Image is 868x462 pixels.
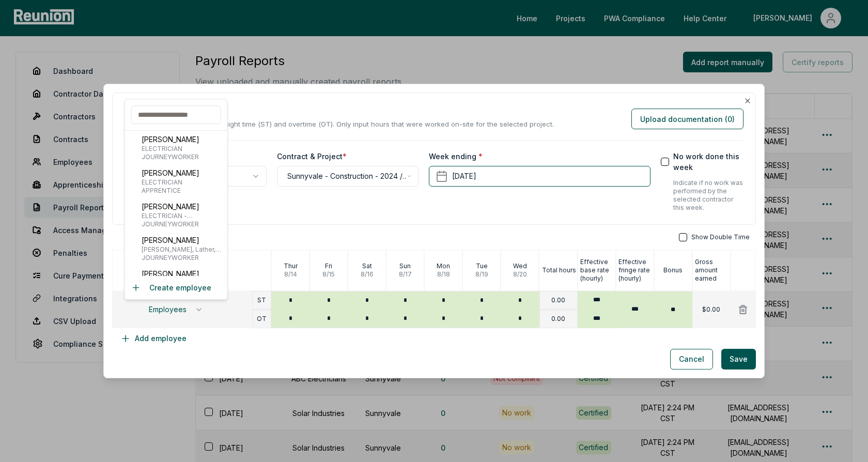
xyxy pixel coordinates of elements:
[131,282,211,293] button: Create employee
[702,305,720,314] p: $0.00
[325,262,332,270] p: Fri
[142,145,199,153] span: ELECTRICIAN
[476,262,488,270] p: Tue
[399,262,411,270] p: Sun
[551,296,565,304] p: 0.00
[149,305,187,314] span: Employees
[142,134,199,145] p: [PERSON_NAME]
[673,151,743,173] label: No work done this week
[437,262,450,270] p: Mon
[429,151,483,162] label: Week ending
[142,201,223,212] p: [PERSON_NAME]
[142,187,199,195] span: APPRENTICE
[142,178,199,187] span: ELECTRICIAN
[284,270,297,279] p: 8 / 14
[475,270,488,279] p: 8 / 19
[618,258,654,283] p: Effective fringe rate (hourly)
[277,151,347,162] label: Contract & Project
[542,266,576,274] p: Total hours
[721,349,756,369] button: Save
[580,258,615,283] p: Effective base rate (hourly)
[513,270,527,279] p: 8 / 20
[551,315,565,323] p: 0.00
[437,270,450,279] p: 8 / 18
[399,270,412,279] p: 8 / 17
[142,167,199,178] p: [PERSON_NAME]
[284,262,298,270] p: Thur
[361,270,374,279] p: 8 / 16
[142,235,223,245] p: [PERSON_NAME]
[673,179,743,212] p: Indicate if no work was performed by the selected contractor this week.
[695,258,730,283] p: Gross amount earned
[125,105,554,119] h2: Add a payroll report
[257,315,267,323] p: OT
[691,233,750,241] span: Show Double Time
[112,328,195,349] button: Add employee
[142,245,223,254] span: [PERSON_NAME], Lather, Millwright, Piledriver, and Soft Floor Layer - Building
[670,349,713,369] button: Cancel
[257,296,266,304] p: ST
[429,166,650,187] button: [DATE]
[513,262,527,270] p: Wed
[142,254,223,262] span: JOURNEYWORKER
[142,212,223,220] span: ELECTRICIAN - ELECTRICAL TECHNICIAN
[362,262,372,270] p: Sat
[125,119,554,130] p: Wages and fringes data for straight time (ST) and overtime (OT). Only input hours that were worke...
[631,109,743,129] button: Upload documentation (0)
[142,268,199,279] p: [PERSON_NAME]
[663,266,683,274] p: Bonus
[322,270,335,279] p: 8 / 15
[142,153,199,161] span: JOURNEYWORKER
[142,220,223,228] span: JOURNEYWORKER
